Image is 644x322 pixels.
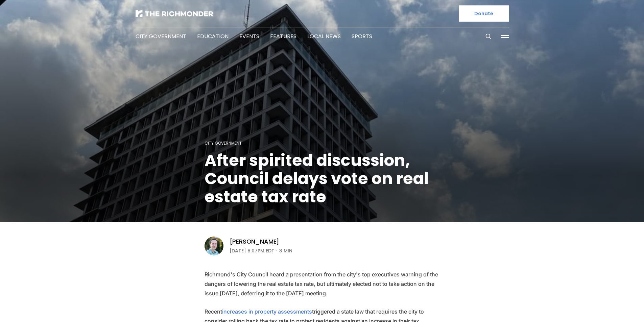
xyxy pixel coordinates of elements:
a: City Government [205,140,242,146]
a: Education [197,32,229,40]
p: Richmond's City Council heard a presentation from the city's top executives warning of the danger... [205,270,440,298]
a: Sports [352,32,372,40]
a: increases in property assessments [222,308,307,315]
a: City Government [136,32,186,40]
h1: After spirited discussion, Council delays vote on real estate tax rate [205,151,440,206]
a: [PERSON_NAME] [230,238,280,246]
img: Michael Phillips [205,237,223,255]
img: The Richmonder [136,10,213,17]
iframe: portal-trigger [587,289,644,322]
button: Search this site [483,31,494,42]
a: Donate [459,5,509,22]
a: Local News [307,32,341,40]
span: 3 min [279,247,292,255]
a: Features [270,32,296,40]
time: [DATE] 8:07PM EDT [230,247,275,255]
a: Events [239,32,259,40]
